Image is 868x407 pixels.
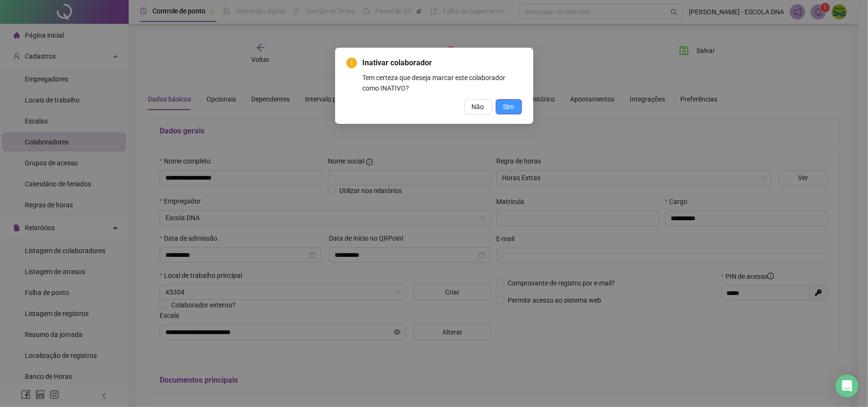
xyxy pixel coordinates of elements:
span: Inativar colaborador [363,57,522,69]
button: Não [464,99,492,114]
span: exclamation-circle [347,58,357,68]
button: Sim [496,99,522,114]
div: Open Intercom Messenger [836,375,858,397]
div: Tem certeza que deseja marcar este colaborador como INATIVO? [363,72,522,93]
span: Não [472,102,484,112]
span: Sim [503,102,514,112]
